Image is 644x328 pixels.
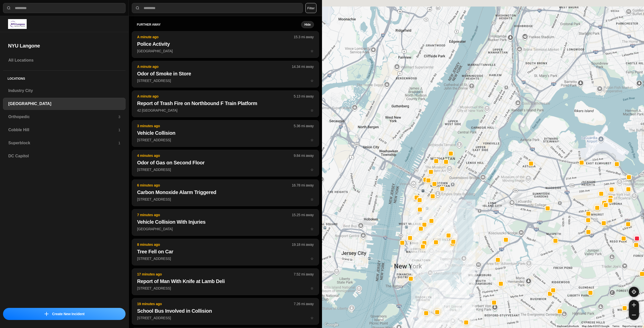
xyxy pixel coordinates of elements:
button: recenter [629,287,639,297]
a: 8 minutes ago19.18 mi awayTree Fell on Car[STREET_ADDRESS]star [132,256,319,261]
p: [GEOGRAPHIC_DATA] [137,226,314,231]
p: 7 minutes ago [137,212,292,217]
h5: further away [137,23,301,27]
h2: Police Activity [137,40,314,48]
h5: Locations [3,71,126,85]
a: Superblock1 [3,137,126,149]
p: 15.3 mi away [294,34,314,39]
small: Hide [304,23,311,27]
img: icon [45,312,49,316]
p: [STREET_ADDRESS] [137,286,314,291]
p: 42 [GEOGRAPHIC_DATA] [137,108,314,113]
a: 6 minutes ago16.78 mi awayCarbon Monoxide Alarm Triggered[STREET_ADDRESS]star [132,197,319,201]
button: 6 minutes ago16.78 mi awayCarbon Monoxide Alarm Triggered[STREET_ADDRESS]star [132,179,319,206]
p: A minute ago [137,94,294,99]
button: 4 minutes ago9.84 mi awayOdor of Gas on Second Floor[STREET_ADDRESS]star [132,150,319,176]
img: search [135,6,140,11]
h3: Orthopedic [8,114,118,120]
a: 3 minutes ago5.36 mi awayVehicle Collision[STREET_ADDRESS]star [132,138,319,142]
p: 17 minutes ago [137,272,294,277]
a: Open this area in Google Maps (opens a new window) [323,321,340,328]
img: logo [8,19,27,29]
p: 16.78 mi away [292,183,314,188]
p: 6 minutes ago [137,183,292,188]
span: star [310,49,314,53]
span: Map data ©2025 Google [582,325,609,327]
a: A minute ago15.3 mi awayPolice Activity[GEOGRAPHIC_DATA]star [132,49,319,53]
a: Report a map error [622,325,642,327]
button: 3 minutes ago5.36 mi awayVehicle Collision[STREET_ADDRESS]star [132,120,319,147]
h2: Vehicle Collision [137,129,314,136]
p: 9.84 mi away [294,153,314,158]
h3: DC Capitol [8,153,120,159]
p: 7.52 mi away [294,272,314,277]
img: zoom-in [632,303,636,307]
h2: Report of Man With Knife at Lamb Deli [137,278,314,285]
h3: Superblock [8,140,118,146]
a: Terms (opens in new tab) [612,325,619,327]
button: zoom-in [629,300,639,310]
p: 7.26 mi away [294,301,314,306]
a: 17 minutes ago7.52 mi awayReport of Man With Knife at Lamb Deli[STREET_ADDRESS]star [132,286,319,290]
a: 7 minutes ago15.25 mi awayVehicle Collision With Injuries[GEOGRAPHIC_DATA]star [132,227,319,231]
button: A minute ago5.13 mi awayReport of Trash Fire on Northbound F Train Platform42 [GEOGRAPHIC_DATA]star [132,90,319,117]
button: zoom-out [629,310,639,320]
p: 3 minutes ago [137,123,294,128]
span: star [310,316,314,320]
button: A minute ago15.3 mi awayPolice Activity[GEOGRAPHIC_DATA]star [132,31,319,58]
h3: Cobble Hill [8,127,118,133]
button: 8 minutes ago19.18 mi awayTree Fell on Car[STREET_ADDRESS]star [132,239,319,265]
p: 19.18 mi away [292,242,314,247]
span: star [310,138,314,142]
a: [GEOGRAPHIC_DATA] [3,98,126,110]
p: [STREET_ADDRESS] [137,78,314,83]
button: Hide [301,21,314,28]
h2: Odor of Smoke in Store [137,70,314,77]
p: [STREET_ADDRESS] [137,256,314,261]
p: 4 minutes ago [137,153,294,158]
p: [GEOGRAPHIC_DATA] [137,49,314,54]
h2: School Bus Involved in Collision [137,307,314,314]
span: star [310,168,314,172]
p: [STREET_ADDRESS] [137,315,314,320]
span: star [310,197,314,201]
button: Keyboard shortcuts [557,324,579,328]
button: A minute ago14.34 mi awayOdor of Smoke in Store[STREET_ADDRESS]star [132,61,319,87]
h3: Industry City [8,88,120,94]
h3: [GEOGRAPHIC_DATA] [8,101,120,107]
p: A minute ago [137,64,292,69]
span: star [310,108,314,112]
button: 7 minutes ago15.25 mi awayVehicle Collision With Injuries[GEOGRAPHIC_DATA]star [132,209,319,236]
img: search [6,6,11,11]
p: 19 minutes ago [137,301,294,306]
p: [STREET_ADDRESS] [137,197,314,202]
a: 4 minutes ago9.84 mi awayOdor of Gas on Second Floor[STREET_ADDRESS]star [132,167,319,172]
a: A minute ago5.13 mi awayReport of Trash Fire on Northbound F Train Platform42 [GEOGRAPHIC_DATA]star [132,108,319,112]
a: Industry City [3,85,126,97]
span: star [310,257,314,261]
p: 1 [118,140,120,146]
p: 5.13 mi away [294,94,314,99]
p: A minute ago [137,34,294,39]
h2: Vehicle Collision With Injuries [137,218,314,225]
button: Filter [305,3,316,13]
p: [STREET_ADDRESS] [137,167,314,172]
a: Cobble Hill1 [3,124,126,136]
button: 17 minutes ago7.52 mi awayReport of Man With Knife at Lamb Deli[STREET_ADDRESS]star [132,268,319,295]
a: DC Capitol [3,150,126,162]
p: 5.36 mi away [294,123,314,128]
p: 14.34 mi away [292,64,314,69]
a: All Locations [3,54,126,66]
img: recenter [632,290,636,294]
img: zoom-out [632,313,636,317]
a: 19 minutes ago7.26 mi awaySchool Bus Involved in Collision[STREET_ADDRESS]star [132,316,319,320]
h2: NYU Langone [8,42,120,49]
h2: Carbon Monoxide Alarm Triggered [137,189,314,196]
button: iconCreate New Incident [3,308,126,320]
p: 15.25 mi away [292,212,314,217]
h2: Odor of Gas on Second Floor [137,159,314,166]
a: Orthopedic3 [3,111,126,123]
img: Google [323,321,340,328]
button: 19 minutes ago7.26 mi awaySchool Bus Involved in Collision[STREET_ADDRESS]star [132,298,319,325]
span: star [310,79,314,83]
